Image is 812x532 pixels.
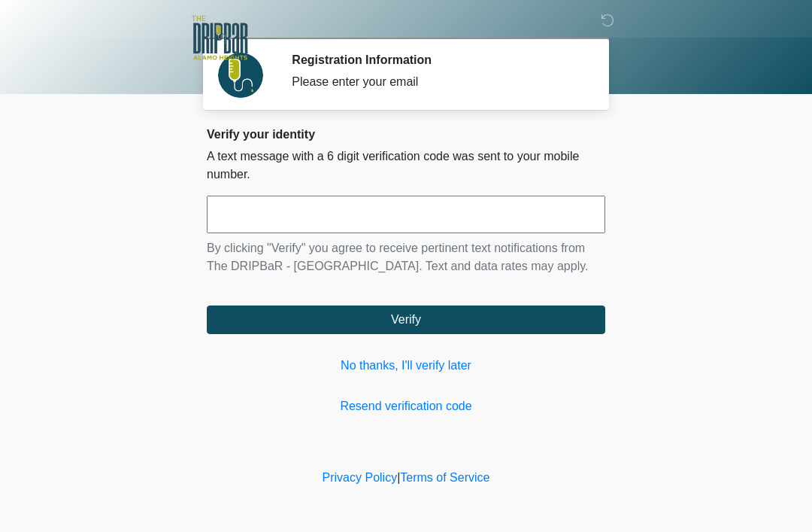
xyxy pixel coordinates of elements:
a: Terms of Service [400,471,489,484]
div: Please enter your email [292,73,583,91]
img: The DRIPBaR - Alamo Heights Logo [192,11,248,65]
a: Privacy Policy [323,471,398,484]
h2: Verify your identity [207,127,605,141]
button: Verify [207,306,605,334]
p: A text message with a 6 digit verification code was sent to your mobile number. [207,147,605,184]
a: | [397,471,400,484]
p: By clicking "Verify" you agree to receive pertinent text notifications from The DRIPBaR - [GEOGRA... [207,239,605,275]
a: No thanks, I'll verify later [207,357,605,375]
a: Resend verification code [207,397,605,415]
